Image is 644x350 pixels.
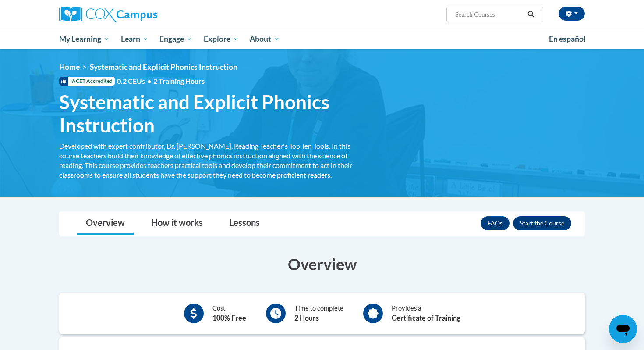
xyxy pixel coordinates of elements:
[204,34,239,44] span: Explore
[59,141,361,180] div: Developed with expert contributor, Dr. [PERSON_NAME], Reading Teacher's Top Ten Tools. In this co...
[154,29,198,49] a: Engage
[513,216,571,230] button: Enroll
[153,77,205,85] span: 2 Training Hours
[59,34,110,44] span: My Learning
[117,76,205,86] span: 0.2 CEUs
[543,30,591,48] a: En español
[59,7,226,22] a: Cox Campus
[59,77,115,86] span: IACET Accredited
[198,29,244,49] a: Explore
[77,212,134,235] a: Overview
[392,314,460,322] b: Certificate of Training
[59,253,585,275] h3: Overview
[294,304,343,323] div: Time to complete
[559,7,585,21] button: Account Settings
[212,314,246,322] b: 100% Free
[142,212,212,235] a: How it works
[147,77,151,85] span: •
[53,29,115,49] a: My Learning
[244,29,286,49] a: About
[90,62,237,71] span: Systematic and Explicit Phonics Instruction
[220,212,269,235] a: Lessons
[159,34,192,44] span: Engage
[609,315,637,343] iframe: Button to launch messaging window
[59,7,157,22] img: Cox Campus
[250,34,280,44] span: About
[454,9,524,20] input: Search Courses
[481,216,510,230] a: FAQs
[549,34,586,43] span: En español
[392,304,460,323] div: Provides a
[59,62,80,71] a: Home
[59,90,361,137] span: Systematic and Explicit Phonics Instruction
[115,29,154,49] a: Learn
[524,9,538,20] button: Search
[46,29,598,49] div: Main menu
[121,34,149,44] span: Learn
[212,304,246,323] div: Cost
[294,314,319,322] b: 2 Hours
